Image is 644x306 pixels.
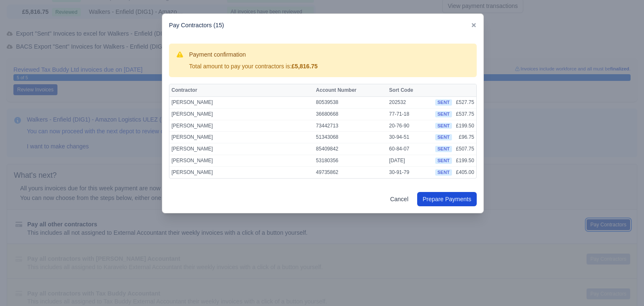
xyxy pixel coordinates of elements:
td: 73442713 [314,120,387,132]
td: [PERSON_NAME] [169,108,314,120]
td: [PERSON_NAME] [169,143,314,155]
span: sent [435,169,452,176]
h3: Payment confirmation [189,50,318,59]
td: £527.75 [454,96,476,108]
span: sent [435,111,452,117]
div: Total amount to pay your contractors is: [189,62,318,70]
span: sent [435,123,452,129]
td: 202532 [387,96,433,108]
th: Contractor [169,84,314,97]
td: 77-71-18 [387,108,433,120]
td: 80539538 [314,96,387,108]
td: 53180356 [314,155,387,166]
th: Sort Code [387,84,433,97]
td: [PERSON_NAME] [169,155,314,166]
td: [PERSON_NAME] [169,132,314,143]
strong: £5,816.75 [291,63,317,70]
td: 30-91-79 [387,166,433,178]
th: Account Number [314,84,387,97]
td: 49735862 [314,166,387,178]
td: [PERSON_NAME] [169,96,314,108]
td: 51343068 [314,132,387,143]
div: Pay Contractors (15) [162,14,483,37]
span: sent [435,146,452,152]
td: 85409842 [314,143,387,155]
td: £537.75 [454,108,476,120]
td: [DATE] [387,155,433,166]
td: 20-76-90 [387,120,433,132]
td: £199.50 [454,120,476,132]
td: £507.75 [454,143,476,155]
td: £199.50 [454,155,476,166]
span: sent [435,134,452,140]
a: Cancel [384,192,414,206]
iframe: Chat Widget [602,266,644,306]
td: 60-84-07 [387,143,433,155]
td: [PERSON_NAME] [169,166,314,178]
td: £96.75 [454,132,476,143]
button: Prepare Payments [417,192,477,206]
td: [PERSON_NAME] [169,120,314,132]
span: sent [435,158,452,164]
td: 36680668 [314,108,387,120]
td: 30-94-51 [387,132,433,143]
span: sent [435,99,452,106]
td: £405.00 [454,166,476,178]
